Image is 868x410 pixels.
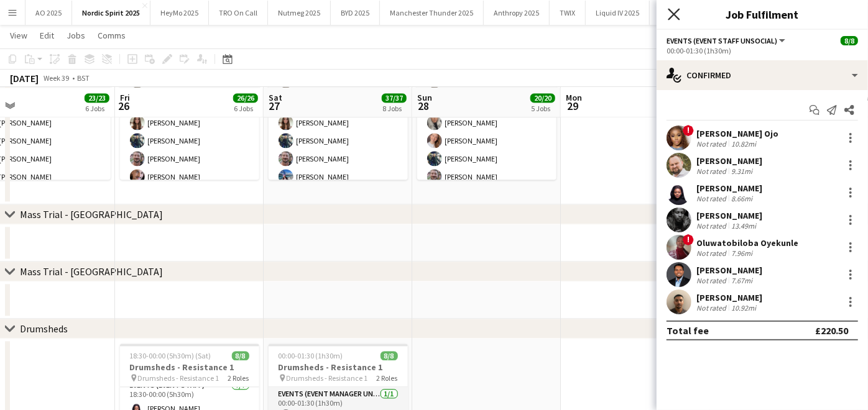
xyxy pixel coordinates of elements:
div: [PERSON_NAME] [696,265,762,276]
div: 13.49mi [729,221,759,230]
span: Drumsheds - Resistance 1 [287,373,368,383]
span: 2 Roles [228,373,249,383]
div: 00:00-01:30 (1h30m) [667,46,858,55]
span: 20/20 [530,93,555,102]
h3: Job Fulfilment [657,6,868,22]
div: Oluwatobiloba Oyekunle [696,237,798,248]
div: 8 Jobs [382,104,406,113]
div: 7.67mi [729,276,755,285]
div: 5 Jobs [531,104,555,113]
div: Drumsheds [20,322,68,335]
span: 23/23 [85,93,109,102]
app-card-role: Events (Event Staff)5/511:00-18:00 (7h)[PERSON_NAME][PERSON_NAME][PERSON_NAME][PERSON_NAME] [269,93,408,207]
button: Manchester Thunder 2025 [380,1,484,25]
div: Not rated [696,221,729,230]
div: 10.92mi [729,303,759,312]
span: 37/37 [382,93,407,102]
span: Edit [40,30,54,41]
div: 6 Jobs [234,104,257,113]
div: 9.31mi [729,166,755,176]
button: HeyMo 2025 [150,1,209,25]
span: ! [683,125,694,136]
div: Not rated [696,276,729,285]
div: Total fee [667,324,709,337]
a: Edit [35,27,59,43]
span: 8/8 [232,351,249,360]
a: Comms [93,27,131,43]
span: 29 [564,99,582,113]
div: [PERSON_NAME] [696,183,762,194]
div: £220.50 [815,324,848,337]
span: 27 [267,99,282,113]
button: AO 2025 [25,1,72,25]
div: Mass Trial - [GEOGRAPHIC_DATA] [20,265,163,278]
div: Not rated [696,166,729,176]
span: 28 [415,99,432,113]
div: [PERSON_NAME] Ojo [696,128,778,139]
button: Liquid IV 2025 [586,1,650,25]
span: View [10,30,27,41]
div: Not rated [696,194,729,203]
span: Jobs [67,30,85,41]
div: 6 Jobs [85,104,109,113]
div: [DATE] [10,72,39,84]
a: View [5,27,32,43]
button: Genesis 2025 [650,1,711,25]
span: 2 Roles [377,373,398,383]
span: Sun [417,92,432,103]
h3: Drumsheds - Resistance 1 [269,362,408,373]
span: Drumsheds - Resistance 1 [138,373,219,383]
span: 18:30-00:00 (5h30m) (Sat) [130,351,211,360]
div: Not rated [696,139,729,148]
a: Jobs [62,27,90,43]
div: 7.96mi [729,248,755,258]
div: [PERSON_NAME] [696,210,762,221]
span: ! [683,234,694,245]
button: Events (Event Staff Unsocial) [667,36,787,45]
button: TWIX [550,1,586,25]
button: Anthropy 2025 [484,1,550,25]
span: 8/8 [841,36,858,45]
div: Not rated [696,248,729,258]
h3: Drumsheds - Resistance 1 [120,362,259,373]
span: 26/26 [233,93,258,102]
span: Week 39 [41,73,72,83]
span: Fri [120,92,130,103]
span: 00:00-01:30 (1h30m) [279,351,343,360]
span: Comms [98,30,126,41]
span: 8/8 [381,351,398,360]
div: 10.82mi [729,139,759,148]
button: Nutmeg 2025 [268,1,331,25]
span: 26 [118,99,130,113]
div: [PERSON_NAME] [696,292,762,303]
app-card-role: Events (Event Staff)4/411:00-18:00 (7h)[PERSON_NAME][PERSON_NAME][PERSON_NAME][PERSON_NAME] [120,93,259,189]
span: Sat [269,92,282,103]
div: Mass Trial - [GEOGRAPHIC_DATA] [20,208,163,221]
div: 8.66mi [729,194,755,203]
button: BYD 2025 [331,1,380,25]
div: [PERSON_NAME] [696,155,762,166]
span: Events (Event Staff Unsocial) [667,36,777,45]
div: Confirmed [657,60,868,90]
div: BST [77,73,90,83]
div: Not rated [696,303,729,312]
app-card-role: Events (Event Staff)4/411:00-18:00 (7h)[PERSON_NAME][PERSON_NAME][PERSON_NAME][PERSON_NAME] [417,93,556,189]
span: Mon [566,92,582,103]
button: TRO On Call [209,1,268,25]
button: Nordic Spirit 2025 [72,1,150,25]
